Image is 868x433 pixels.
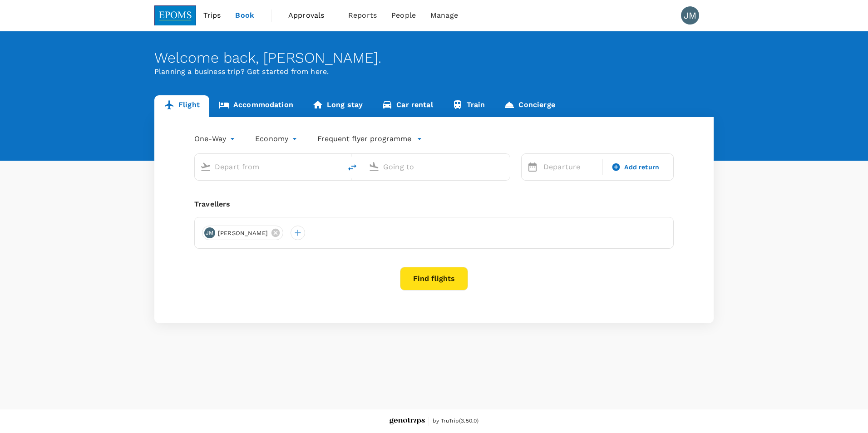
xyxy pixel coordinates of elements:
[390,418,425,425] img: Genotrips - EPOMS
[433,417,479,426] span: by TruTrip ( 3.50.0 )
[202,226,283,240] div: JM[PERSON_NAME]
[317,133,422,144] button: Frequent flyer programme
[443,95,495,117] a: Train
[494,95,564,117] a: Concierge
[154,5,196,25] img: EPOMS SDN BHD
[400,267,468,290] button: Find flights
[235,10,254,21] span: Book
[341,157,363,178] button: delete
[288,10,334,21] span: Approvals
[212,229,273,238] span: [PERSON_NAME]
[372,95,443,117] a: Car rental
[203,10,221,21] span: Trips
[335,166,337,167] button: Open
[154,66,714,77] p: Planning a business trip? Get started from here.
[194,132,237,146] div: One-Way
[391,10,416,21] span: People
[317,133,411,144] p: Frequent flyer programme
[303,95,372,117] a: Long stay
[204,227,215,238] div: JM
[348,10,377,21] span: Reports
[255,132,299,146] div: Economy
[430,10,458,21] span: Manage
[154,95,209,117] a: Flight
[624,162,659,172] span: Add return
[215,160,322,174] input: Depart from
[681,6,699,25] div: JM
[503,166,505,167] button: Open
[154,49,714,66] div: Welcome back , [PERSON_NAME] .
[383,160,491,174] input: Going to
[543,162,597,172] p: Departure
[209,95,303,117] a: Accommodation
[194,199,674,210] div: Travellers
